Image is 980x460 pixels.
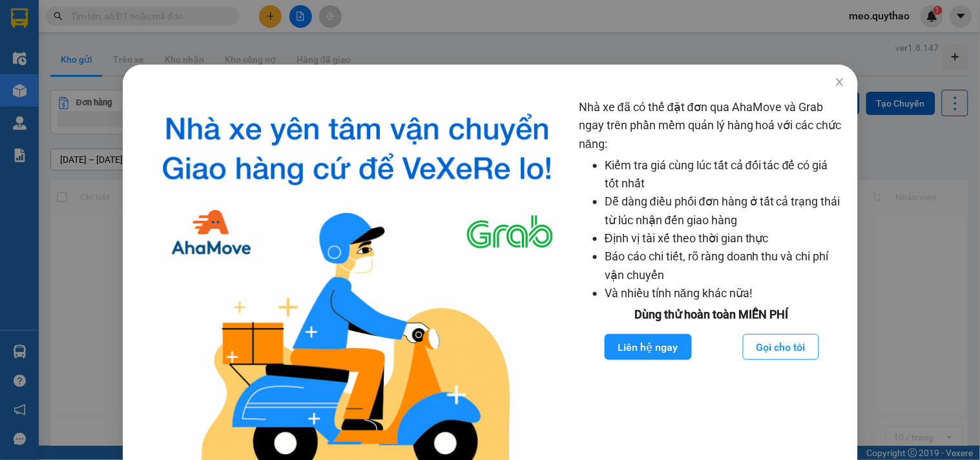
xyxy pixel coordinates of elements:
button: Liên hệ ngay [604,334,691,360]
div: Dùng thử hoàn toàn MIỄN PHÍ [579,306,845,324]
li: Và nhiều tính năng khác nữa! [605,284,845,302]
button: Gọi cho tôi [743,334,819,360]
li: Dễ dàng điều phối đơn hàng ở tất cả trạng thái từ lúc nhận đến giao hàng [605,193,845,229]
span: Gọi cho tôi [756,339,806,355]
li: Kiểm tra giá cùng lúc tất cả đối tác để có giá tốt nhất [605,156,845,193]
span: Liên hệ ngay [618,339,678,355]
span: close [834,77,844,87]
li: Định vị tài xế theo thời gian thực [605,229,845,247]
li: Báo cáo chi tiết, rõ ràng doanh thu và chi phí vận chuyển [605,247,845,284]
button: Close [821,65,857,101]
